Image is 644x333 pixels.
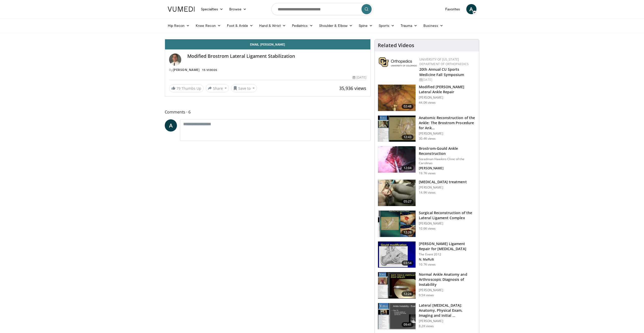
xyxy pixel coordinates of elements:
[419,191,436,195] p: 14.9K views
[419,319,476,323] p: [PERSON_NAME]
[198,4,226,14] a: Specialties
[419,171,436,175] p: 19.7K views
[378,84,476,111] a: 02:48 Modified [PERSON_NAME] Lateral Ankle Repair [PERSON_NAME] 44.0K views
[165,119,177,132] a: A
[378,242,416,268] img: O0cEsGv5RdudyPNn4xMDoxOmtxOwKG7D_3.150x105_q85_crop-smart_upscale.jpg
[378,85,416,111] img: 38788_0000_3.png.150x105_q85_crop-smart_upscale.jpg
[206,84,229,92] button: Share
[419,157,476,165] p: Steadman Hawkins Clinic of the Carolinas
[402,165,414,171] span: 12:04
[419,115,476,131] h3: Anatomic Reconstruction of the Ankle: The Brostrom Procedure for Ank…
[378,180,416,206] img: gobbi_1_3.png.150x105_q85_crop-smart_upscale.jpg
[419,101,436,105] p: 44.0K views
[419,303,476,318] h3: Lateral [MEDICAL_DATA]: Anatomy, Physical Exam, Imaging and Initial …
[378,210,476,237] a: 12:26 Surgical Reconstruction of the Lateral Ligament Complex [PERSON_NAME] 10.6K views
[419,186,467,190] p: [PERSON_NAME]
[356,21,376,31] a: Spine
[316,21,356,31] a: Shoulder & Elbow
[398,21,421,31] a: Trauma
[339,85,366,91] span: 35,936 views
[378,272,476,299] a: 12:24 Normal Ankle Anatomy and Arthroscopic Diagnosis of Instability [PERSON_NAME] 9.5K views
[173,68,200,72] a: [PERSON_NAME]
[419,241,476,251] h3: [PERSON_NAME] Ligament Repair for [MEDICAL_DATA]
[226,4,250,14] a: Browse
[165,39,371,49] a: Email [PERSON_NAME]
[378,272,416,299] img: d2d0ffc6-e477-4833-9fd7-972f13e241dd.150x105_q85_crop-smart_upscale.jpg
[419,288,476,292] p: [PERSON_NAME]
[378,146,416,173] img: feAgcbrvkPN5ynqH4xMDoxOjA4MTsiGN_1.150x105_q85_crop-smart_upscale.jpg
[419,67,464,77] a: 20th Annual CU Sports Medicine Fall Symposium
[419,96,476,100] p: [PERSON_NAME]
[187,53,367,59] h4: Modified Brostrom Lateral Ligament Stabilization
[378,303,416,329] img: c2iSbFw6b5_lmbUn4xMDoxOjByO_JhYE.150x105_q85_crop-smart_upscale.jpg
[442,4,463,14] a: Favorites
[419,84,476,95] h3: Modified [PERSON_NAME] Lateral Ankle Repair
[419,166,476,170] p: [PERSON_NAME]
[402,291,414,297] span: 12:24
[379,57,417,67] img: 355603a8-37da-49b6-856f-e00d7e9307d3.png.150x105_q85_autocrop_double_scale_upscale_version-0.2.png
[419,78,475,82] div: [DATE]
[402,104,414,109] span: 02:48
[419,179,467,184] h3: [MEDICAL_DATA] treatment
[165,109,371,115] span: Comments 6
[419,324,434,328] p: 8.2K views
[378,303,476,330] a: 09:41 Lateral [MEDICAL_DATA]: Anatomy, Physical Exam, Imaging and Initial … [PERSON_NAME] 8.2K views
[353,75,366,80] div: [DATE]
[402,322,414,327] span: 09:41
[256,21,289,31] a: Hand & Wrist
[420,21,446,31] a: Business
[168,7,195,12] img: VuMedi Logo
[419,57,469,66] a: University of [US_STATE] Department of Orthopaedics
[224,21,256,31] a: Foot & Ankle
[378,146,476,175] a: 12:04 Brostrom-Gould Ankle Reconstruction Steadman Hawkins Clinic of the Carolinas [PERSON_NAME] ...
[378,179,476,206] a: 05:27 [MEDICAL_DATA] treatment [PERSON_NAME] 14.9K views
[419,137,436,141] p: 30.4K views
[419,293,434,297] p: 9.5K views
[378,241,476,268] a: 03:54 [PERSON_NAME] Ligament Repair for [MEDICAL_DATA] The Event 2012 N. Maffulli 10.7K views
[378,116,416,142] img: 279206_0002_1.png.150x105_q85_crop-smart_upscale.jpg
[176,86,180,91] span: 79
[419,221,476,226] p: [PERSON_NAME]
[419,252,476,256] p: The Event 2012
[289,21,316,31] a: Pediatrics
[419,210,476,220] h3: Surgical Reconstruction of the Lateral Ligament Complex
[378,42,414,48] h4: Related Videos
[402,199,414,204] span: 05:27
[402,261,414,266] span: 03:54
[419,146,476,156] h3: Brostrom-Gould Ankle Reconstruction
[271,3,373,15] input: Search topics, interventions
[378,211,416,237] img: FZUcRHgrY5h1eNdH4xMDoxOjByO_JhYE_1.150x105_q85_crop-smart_upscale.jpg
[169,84,204,92] a: 79 Thumbs Up
[402,230,414,235] span: 12:26
[466,4,476,14] a: A
[378,115,476,142] a: 12:43 Anatomic Reconstruction of the Ankle: The Brostrom Procedure for Ank… [PERSON_NAME] 30.4K v...
[193,21,224,31] a: Knee Recon
[419,263,436,267] p: 10.7K views
[402,135,414,140] span: 12:43
[419,257,476,262] p: N. Maffulli
[169,68,367,72] div: By
[376,21,398,31] a: Sports
[165,21,193,31] a: Hip Recon
[419,227,436,231] p: 10.6K views
[419,272,476,287] h3: Normal Ankle Anatomy and Arthroscopic Diagnosis of Instability
[169,53,181,66] img: Avatar
[201,68,219,72] a: 15 Videos
[231,84,257,92] button: Save to
[419,132,476,136] p: [PERSON_NAME]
